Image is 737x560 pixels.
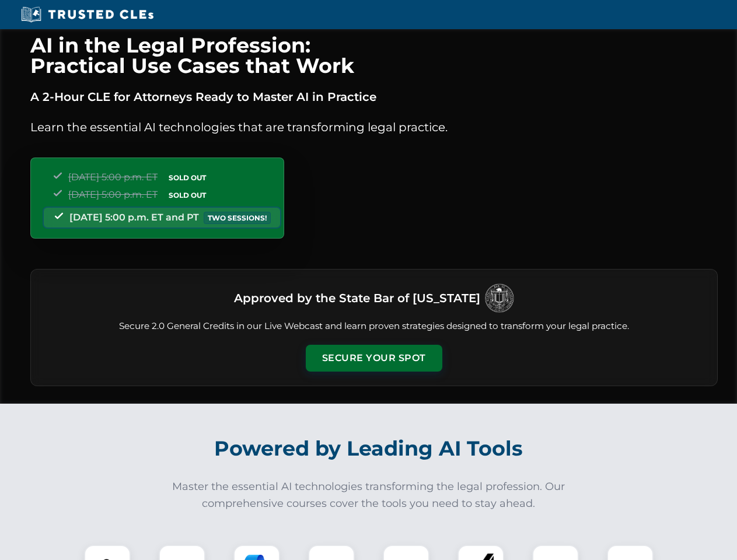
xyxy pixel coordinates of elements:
p: Secure 2.0 General Credits in our Live Webcast and learn proven strategies designed to transform ... [45,320,703,333]
span: [DATE] 5:00 p.m. ET [68,171,158,183]
p: A 2-Hour CLE for Attorneys Ready to Master AI in Practice [30,87,718,106]
img: Logo [485,283,514,313]
p: Learn the essential AI technologies that are transforming legal practice. [30,118,718,136]
h2: Powered by Leading AI Tools [46,428,692,469]
span: [DATE] 5:00 p.m. ET [68,189,158,200]
p: Master the essential AI technologies transforming the legal profession. Our comprehensive courses... [165,478,573,512]
span: SOLD OUT [165,171,210,184]
img: Trusted CLEs [18,6,157,23]
h1: AI in the Legal Profession: Practical Use Cases that Work [30,35,718,76]
span: SOLD OUT [165,189,210,201]
h3: Approved by the State Bar of [US_STATE] [234,288,480,309]
button: Secure Your Spot [306,345,442,372]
